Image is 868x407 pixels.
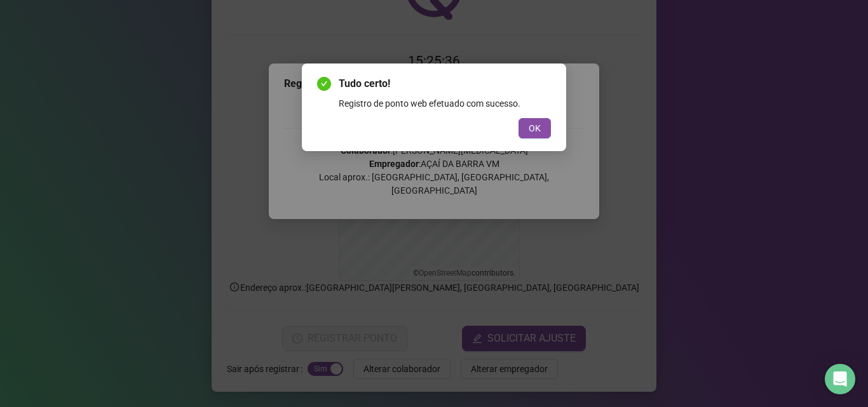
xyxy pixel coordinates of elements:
[825,364,855,394] div: Open Intercom Messenger
[317,77,331,91] span: check-circle
[339,76,551,91] span: Tudo certo!
[529,121,541,135] span: OK
[339,97,551,110] div: Registro de ponto web efetuado com sucesso.
[519,118,551,138] button: OK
